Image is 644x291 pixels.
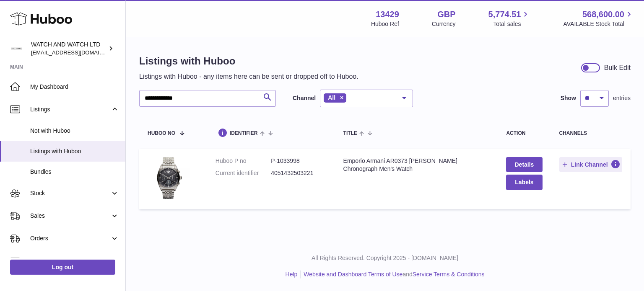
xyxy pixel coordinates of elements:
[30,147,119,155] span: Listings with Huboo
[31,41,106,57] div: WATCH AND WATCH LTD
[30,168,119,176] span: Bundles
[216,157,271,165] dt: Huboo P no
[371,20,399,28] div: Huboo Ref
[286,271,298,278] a: Help
[30,212,110,220] span: Sales
[563,20,634,28] span: AVAILABLE Stock Total
[293,94,316,102] label: Channel
[30,234,110,242] span: Orders
[559,157,623,172] button: Link Channel
[604,63,631,72] div: Bulk Edit
[230,131,258,136] span: identifier
[30,83,119,91] span: My Dashboard
[493,20,530,28] span: Total sales
[582,9,624,20] span: 568,600.00
[10,42,23,55] img: internalAdmin-13429@internal.huboo.com
[432,20,456,28] div: Currency
[437,9,455,20] strong: GBP
[563,9,634,28] a: 568,600.00 AVAILABLE Stock Total
[343,157,490,173] div: Emporio Armani AR0373 [PERSON_NAME] Chronograph Men's Watch
[561,94,576,102] label: Show
[139,54,358,68] h1: Listings with Huboo
[304,271,402,278] a: Website and Dashboard Terms of Use
[301,270,484,278] li: and
[30,106,110,113] span: Listings
[413,271,485,278] a: Service Terms & Conditions
[506,175,542,190] button: Labels
[488,9,531,28] a: 5,774.51 Total sales
[559,131,623,136] div: channels
[506,157,542,172] a: Details
[216,169,271,177] dt: Current identifier
[506,131,542,136] div: action
[30,189,110,197] span: Stock
[271,169,326,177] dd: 4051432503221
[343,131,357,136] span: title
[30,127,119,135] span: Not with Huboo
[376,9,399,20] strong: 13429
[10,260,115,275] a: Log out
[613,94,631,102] span: entries
[31,49,123,56] span: [EMAIL_ADDRESS][DOMAIN_NAME]
[271,157,326,165] dd: P-1033998
[30,257,119,265] span: Usage
[148,157,190,199] img: Emporio Armani AR0373 Franco Chronograph Men's Watch
[148,131,175,136] span: Huboo no
[571,161,608,168] span: Link Channel
[328,94,335,101] span: All
[132,254,637,262] p: All Rights Reserved. Copyright 2025 - [DOMAIN_NAME]
[139,72,358,81] p: Listings with Huboo - any items here can be sent or dropped off to Huboo.
[488,9,521,20] span: 5,774.51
